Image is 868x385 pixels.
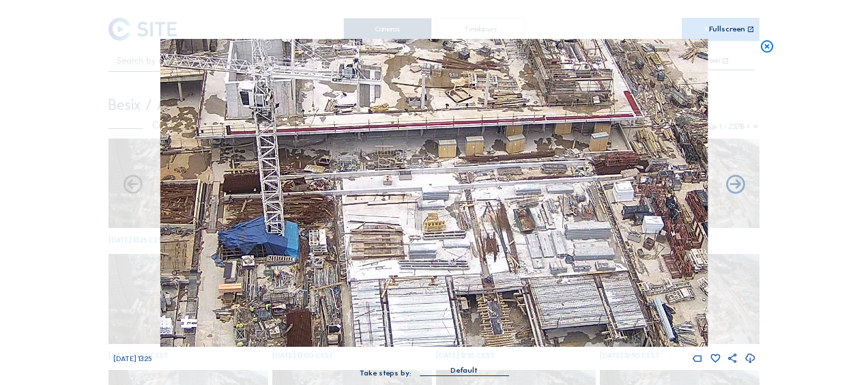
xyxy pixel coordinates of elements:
[724,174,747,197] i: Back
[160,39,708,347] img: Image
[113,354,151,363] span: [DATE] 13:25
[450,365,478,377] div: Default
[709,25,745,33] div: Fullscreen
[121,174,144,197] i: Forward
[420,365,508,375] div: Default
[360,369,411,377] div: Take steps by:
